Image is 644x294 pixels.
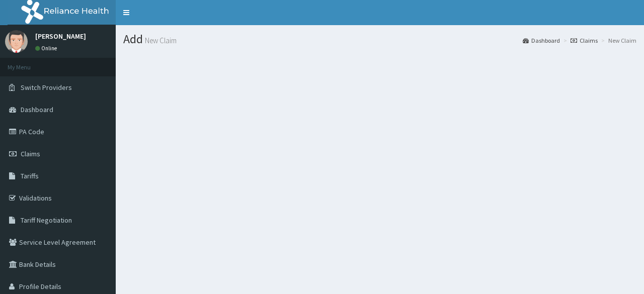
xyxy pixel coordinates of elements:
[143,37,177,44] small: New Claim
[21,216,72,225] span: Tariff Negotiation
[21,105,53,114] span: Dashboard
[35,33,86,40] p: [PERSON_NAME]
[5,30,28,53] img: User Image
[21,149,40,158] span: Claims
[523,36,560,45] a: Dashboard
[571,36,598,45] a: Claims
[35,45,59,52] a: Online
[21,171,39,180] span: Tariffs
[599,36,636,45] li: New Claim
[21,83,72,92] span: Switch Providers
[123,33,636,46] h1: Add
